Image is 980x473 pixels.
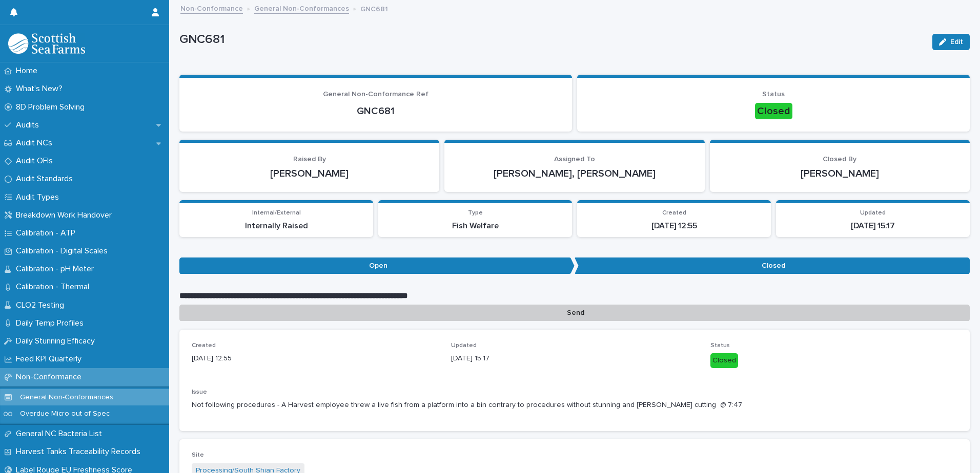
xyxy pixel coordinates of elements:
p: [PERSON_NAME] [722,167,957,180]
span: Issue [192,389,207,395]
p: CLO2 Testing [12,300,72,310]
span: Type [468,210,483,216]
p: [PERSON_NAME], [PERSON_NAME] [457,167,692,180]
span: Updated [860,210,886,216]
p: Fish Welfare [384,221,566,231]
p: [PERSON_NAME] [192,167,427,180]
p: Audit OFIs [12,156,61,166]
p: Not following procedures - A Harvest employee threw a live fish from a platform into a bin contra... [192,400,957,411]
p: Audit NCs [12,138,60,148]
p: Breakdown Work Handover [12,210,120,220]
p: GNC681 [179,32,924,47]
p: GNC681 [360,3,388,14]
span: Raised By [293,156,326,163]
span: Status [762,91,785,98]
p: General NC Bacteria List [12,429,110,439]
div: Closed [755,103,792,119]
p: [DATE] 12:55 [192,353,439,364]
span: Closed By [823,156,856,163]
p: [DATE] 15:17 [451,353,698,364]
p: Non-Conformance [12,372,90,382]
p: Send [179,305,970,321]
p: Closed [575,257,970,274]
p: Feed KPI Quarterly [12,354,90,364]
p: Calibration - Digital Scales [12,246,116,256]
p: 8D Problem Solving [12,102,93,112]
p: Home [12,66,46,76]
p: Daily Stunning Efficacy [12,336,103,346]
p: Audits [12,120,47,130]
span: General Non-Conformance Ref [323,91,428,98]
p: Overdue Micro out of Spec [12,410,118,418]
p: Open [179,257,575,274]
p: [DATE] 15:17 [782,221,964,231]
p: What's New? [12,84,71,94]
p: Audit Standards [12,174,81,184]
span: Assigned To [554,156,595,163]
span: Status [710,342,730,349]
span: Internal/External [252,210,301,216]
p: Calibration - pH Meter [12,264,102,274]
p: Internally Raised [186,221,367,231]
span: Site [192,452,204,458]
p: Calibration - Thermal [12,282,97,292]
p: Audit Types [12,192,67,202]
p: [DATE] 12:55 [583,221,765,231]
span: Updated [451,342,477,349]
a: General Non-Conformances [254,2,349,14]
span: Edit [950,38,963,46]
span: Created [662,210,686,216]
a: Non-Conformance [180,2,243,14]
button: Edit [932,34,970,50]
div: Closed [710,353,738,368]
img: mMrefqRFQpe26GRNOUkG [8,33,85,54]
p: General Non-Conformances [12,393,121,402]
p: Calibration - ATP [12,228,84,238]
span: Created [192,342,216,349]
p: GNC681 [192,105,560,117]
p: Daily Temp Profiles [12,318,92,328]
p: Harvest Tanks Traceability Records [12,447,149,457]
